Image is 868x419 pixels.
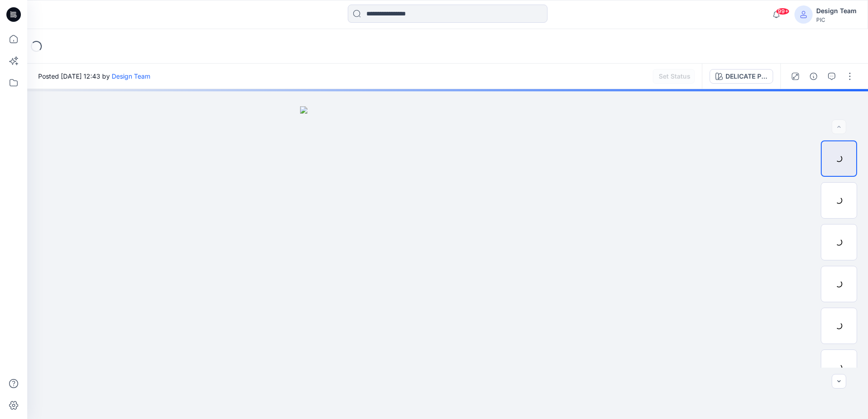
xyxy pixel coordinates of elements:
span: 99+ [776,8,789,15]
button: DELICATE PINK [710,69,773,84]
a: Design Team [112,72,150,80]
img: eyJhbGciOiJIUzI1NiIsImtpZCI6IjAiLCJzbHQiOiJzZXMiLCJ0eXAiOiJKV1QifQ.eyJkYXRhIjp7InR5cGUiOiJzdG9yYW... [300,106,595,419]
div: Design Team [816,5,857,16]
div: DELICATE PINK [725,71,767,81]
span: Posted [DATE] 12:43 by [38,71,150,81]
div: PIC [816,16,857,23]
svg: avatar [800,11,807,18]
button: Details [806,69,821,84]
